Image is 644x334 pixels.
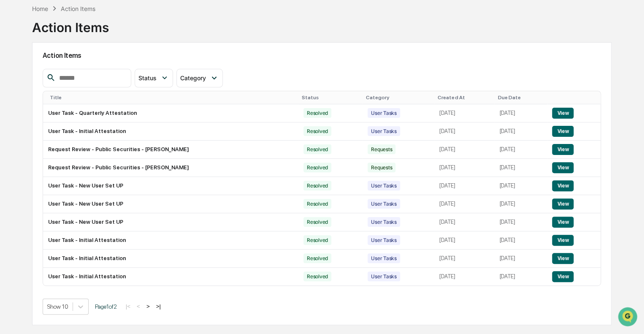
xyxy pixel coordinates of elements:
[552,144,574,155] button: View
[552,110,574,116] a: View
[368,126,400,136] div: User Tasks
[143,67,154,77] button: Start new chat
[552,182,574,189] a: View
[368,199,400,209] div: User Tasks
[43,268,298,285] td: User Task - Initial Attestation
[95,303,117,310] span: Page 1 of 2
[552,162,574,173] button: View
[552,128,574,134] a: View
[434,122,494,141] td: [DATE]
[368,217,400,227] div: User Tasks
[552,271,574,282] button: View
[368,163,395,172] div: Requests
[552,217,574,228] button: View
[43,141,298,159] td: Request Review - Public Securities - [PERSON_NAME]
[5,119,57,134] a: 🔎Data Lookup
[494,195,547,213] td: [DATE]
[303,108,331,118] div: Resolved
[368,235,400,245] div: User Tasks
[29,73,107,80] div: We're available if you need us!
[303,253,331,263] div: Resolved
[180,74,206,81] span: Category
[434,141,494,159] td: [DATE]
[552,255,574,261] a: View
[434,213,494,231] td: [DATE]
[552,219,574,225] a: View
[552,126,574,137] button: View
[434,195,494,213] td: [DATE]
[8,123,15,130] div: 🔎
[434,104,494,122] td: [DATE]
[368,108,400,118] div: User Tasks
[43,104,298,122] td: User Task - Quarterly Attestation
[302,95,359,100] div: Status
[303,272,331,281] div: Resolved
[552,146,574,152] a: View
[494,159,547,177] td: [DATE]
[134,303,143,310] button: <
[17,106,54,115] span: Preclearance
[58,103,108,118] a: 🗄️Attestations
[434,268,494,285] td: [DATE]
[43,122,298,141] td: User Task - Initial Attestation
[84,143,102,149] span: Pylon
[43,231,298,250] td: User Task - Initial Attestation
[29,65,138,73] div: Start new chat
[303,144,331,154] div: Resolved
[17,122,53,131] span: Data Lookup
[494,122,547,141] td: [DATE]
[60,143,102,149] a: Powered byPylon
[50,95,295,100] div: Title
[303,181,331,190] div: Resolved
[303,163,331,172] div: Resolved
[494,213,547,231] td: [DATE]
[494,250,547,268] td: [DATE]
[5,103,58,118] a: 🖐️Preclearance
[303,217,331,227] div: Resolved
[43,177,298,195] td: User Task - New User Set UP
[552,164,574,171] a: View
[43,52,601,60] h2: Action Items
[123,303,133,310] button: |<
[303,235,331,245] div: Resolved
[70,106,105,115] span: Attestations
[43,195,298,213] td: User Task - New User Set UP
[368,253,400,263] div: User Tasks
[368,181,400,190] div: User Tasks
[494,141,547,159] td: [DATE]
[552,198,574,209] button: View
[144,303,152,310] button: >
[43,213,298,231] td: User Task - New User Set UP
[494,177,547,195] td: [DATE]
[434,250,494,268] td: [DATE]
[8,65,24,80] img: 1746055101610-c473b297-6a78-478c-a979-82029cc54cd1
[368,272,400,281] div: User Tasks
[552,253,574,264] button: View
[494,231,547,250] td: [DATE]
[43,159,298,177] td: Request Review - Public Securities - [PERSON_NAME]
[368,144,395,154] div: Requests
[552,235,574,246] button: View
[434,231,494,250] td: [DATE]
[138,74,157,81] span: Status
[32,13,109,35] div: Action Items
[552,201,574,207] a: View
[8,18,154,31] p: How can we help?
[43,250,298,268] td: User Task - Initial Attestation
[552,180,574,191] button: View
[552,108,574,119] button: View
[154,303,163,310] button: >|
[552,273,574,280] a: View
[438,95,491,100] div: Created At
[303,126,331,136] div: Resolved
[61,107,68,114] div: 🗄️
[498,95,544,100] div: Due Date
[303,199,331,209] div: Resolved
[617,306,640,329] iframe: Open customer support
[366,95,431,100] div: Category
[494,104,547,122] td: [DATE]
[552,237,574,243] a: View
[61,5,95,12] div: Action Items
